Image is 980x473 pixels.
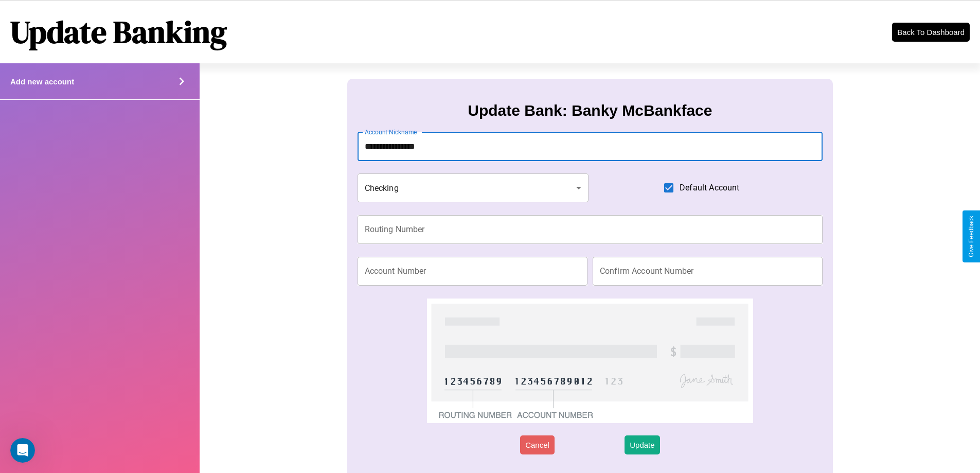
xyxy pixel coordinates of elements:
button: Back To Dashboard [892,23,970,42]
span: Default Account [680,182,739,194]
h3: Update Bank: Banky McBankface [468,102,712,119]
h1: Update Banking [10,11,227,53]
button: Update [625,435,660,454]
img: check [427,299,753,423]
h4: Add new account [10,77,74,86]
div: Checking [358,173,589,202]
div: Give Feedback [968,216,975,257]
button: Cancel [520,435,555,454]
iframe: Intercom live chat [10,438,35,463]
label: Account Nickname [365,128,417,136]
